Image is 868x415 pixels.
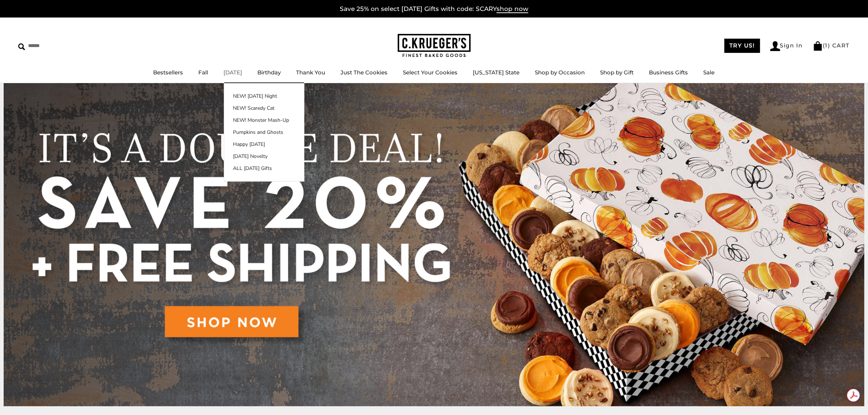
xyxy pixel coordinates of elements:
[224,92,304,100] a: NEW! [DATE] Night
[296,69,326,76] a: Thank You
[704,69,715,76] a: Sale
[224,116,304,124] a: NEW! Monster Mash-Up
[813,41,823,51] img: Bag
[153,69,183,76] a: Bestsellers
[224,140,304,148] a: Happy [DATE]
[258,69,281,76] a: Birthday
[649,69,688,76] a: Business Gifts
[403,69,458,76] a: Select Your Cookies
[813,42,850,49] a: (1) CART
[535,69,585,76] a: Shop by Occasion
[770,41,803,51] a: Sign In
[340,5,528,13] a: Save 25% on select [DATE] Gifts with code: SCARYshop now
[4,83,864,406] img: C.Krueger's Special Offer
[224,128,304,136] a: Pumpkins and Ghosts
[724,39,760,53] a: TRY US!
[224,104,304,112] a: NEW! Scaredy Cat
[473,69,520,76] a: [US_STATE] State
[770,41,780,51] img: Account
[398,34,471,58] img: C.KRUEGER'S
[600,69,634,76] a: Shop by Gift
[825,42,828,49] span: 1
[18,40,105,51] input: Search
[18,43,25,50] img: Search
[341,69,388,76] a: Just The Cookies
[224,164,304,172] a: ALL [DATE] Gifts
[199,69,209,76] a: Fall
[224,152,304,160] a: [DATE] Novelty
[497,5,528,13] span: shop now
[224,69,242,76] a: [DATE]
